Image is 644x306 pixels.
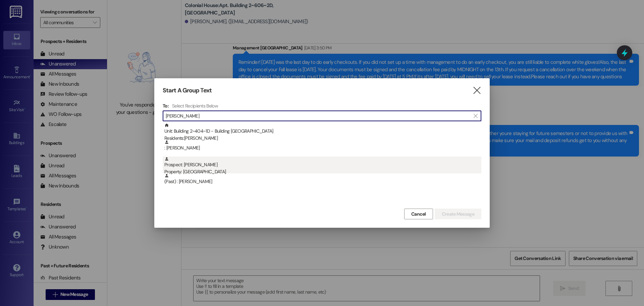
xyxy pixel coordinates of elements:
[164,140,481,151] div: : [PERSON_NAME]
[164,168,481,175] div: Property: [GEOGRAPHIC_DATA]
[163,140,481,157] div: : [PERSON_NAME]
[172,103,218,109] h4: Select Recipients Below
[163,87,212,94] h3: Start A Group Text
[442,211,474,218] span: Create Message
[411,211,426,218] span: Cancel
[470,111,481,121] button: Clear text
[404,209,433,219] button: Cancel
[163,123,481,140] div: Unit: Building 2~404~1D - Building [GEOGRAPHIC_DATA]Residents:[PERSON_NAME]
[474,113,477,119] i: 
[164,123,481,142] div: Unit: Building 2~404~1D - Building [GEOGRAPHIC_DATA]
[435,209,481,219] button: Create Message
[163,157,481,173] div: Prospect: [PERSON_NAME]Property: [GEOGRAPHIC_DATA]
[163,173,481,190] div: (Past) : [PERSON_NAME]
[164,135,481,142] div: Residents: [PERSON_NAME]
[164,173,481,185] div: (Past) : [PERSON_NAME]
[166,111,470,121] input: Search for any contact or apartment
[472,87,481,94] i: 
[164,157,481,176] div: Prospect: [PERSON_NAME]
[163,103,169,109] h3: To:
